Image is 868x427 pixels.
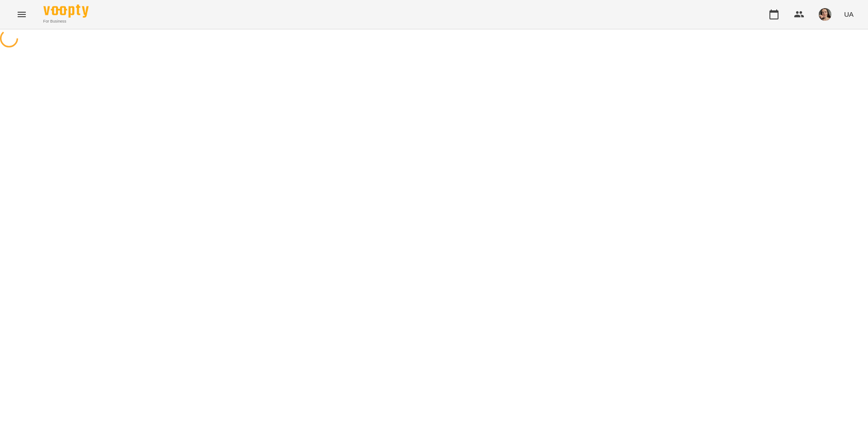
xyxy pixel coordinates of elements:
img: aaa0aa5797c5ce11638e7aad685b53dd.jpeg [819,8,831,21]
img: Voopty Logo [43,5,89,18]
span: UA [844,9,854,19]
button: UA [840,6,857,23]
span: For Business [43,19,89,24]
button: Menu [11,4,33,25]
